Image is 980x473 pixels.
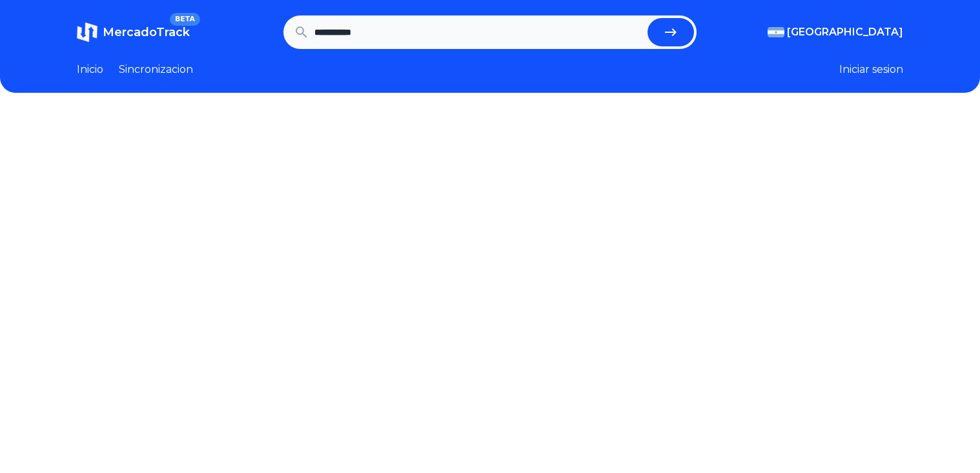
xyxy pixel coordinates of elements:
a: Inicio [77,62,103,77]
span: [GEOGRAPHIC_DATA] [787,24,903,40]
span: BETA [170,13,200,26]
img: MercadoTrack [77,22,97,43]
button: Iniciar sesion [839,62,903,77]
img: Argentina [768,27,784,37]
a: MercadoTrackBETA [77,22,190,43]
span: MercadoTrack [103,25,190,39]
a: Sincronizacion [119,62,193,77]
button: [GEOGRAPHIC_DATA] [768,24,903,40]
